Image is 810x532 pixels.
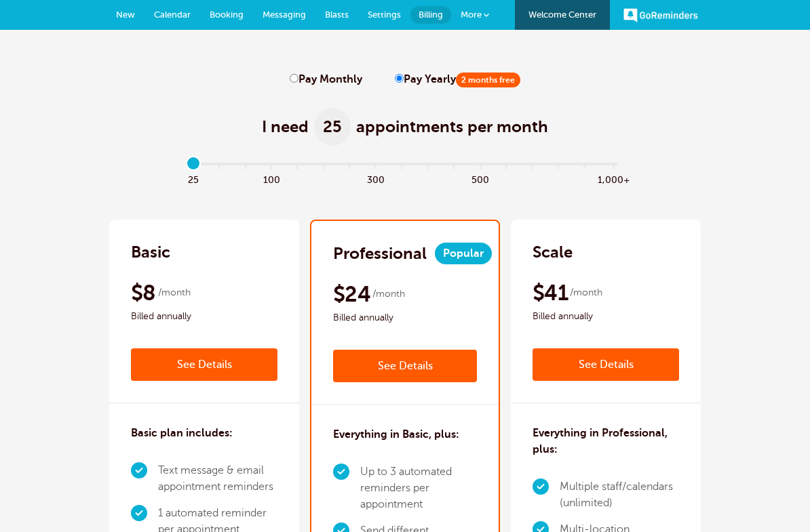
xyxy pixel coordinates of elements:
span: 300 [363,171,389,186]
h2: Basic [131,241,170,263]
h3: Everything in Professional, plus: [533,425,679,457]
span: Settings [368,9,401,20]
input: Pay Yearly2 months free [395,74,404,83]
a: Billing [410,6,451,24]
input: Pay Monthly [290,74,298,83]
h2: Professional [333,243,427,264]
h3: Everything in Basic, plus: [333,426,459,443]
span: Billed annually [131,308,277,325]
span: /month [570,285,602,301]
span: Booking [210,9,244,20]
li: Up to 3 automated reminders per appointment [360,459,477,518]
span: 2 months free [456,73,520,87]
a: See Details [533,348,679,381]
span: 500 [467,171,493,186]
label: Pay Monthly [290,73,362,86]
li: Text message & email appointment reminders [158,457,277,500]
h2: Scale [533,241,573,263]
span: 1,000+ [598,171,630,186]
span: 25 [314,108,351,146]
span: Popular [435,243,492,264]
span: Blasts [325,9,349,20]
span: Billed annually [333,310,477,326]
span: Billed annually [533,308,679,325]
span: 100 [258,171,284,186]
span: More [461,9,482,20]
label: Pay Yearly [395,73,520,86]
span: Billing [419,9,443,20]
span: Calendar [154,9,191,20]
span: I need [262,116,309,138]
span: 25 [180,171,206,186]
span: $24 [333,281,370,308]
span: /month [372,286,405,302]
a: See Details [131,348,277,381]
span: $41 [533,279,568,306]
h3: Basic plan includes: [131,425,233,441]
span: Messaging [263,9,306,20]
a: See Details [333,350,477,382]
span: New [116,9,135,20]
li: Multiple staff/calendars (unlimited) [560,474,679,516]
span: $8 [131,279,156,306]
span: appointments per month [356,116,548,138]
span: /month [158,285,191,301]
